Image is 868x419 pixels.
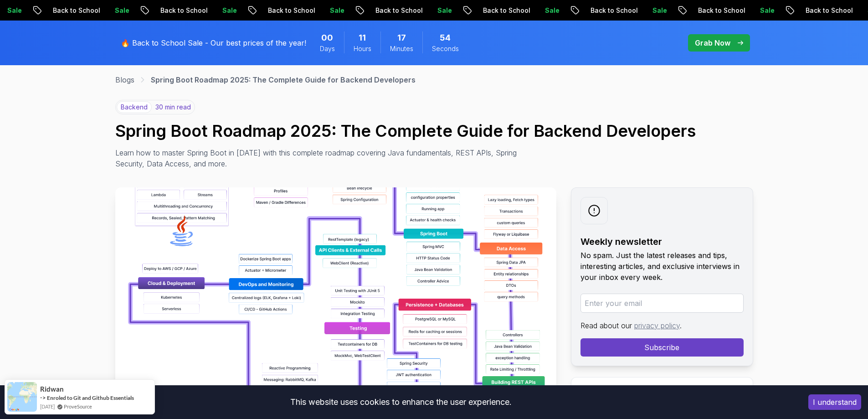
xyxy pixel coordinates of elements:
[155,103,191,112] p: 30 min read
[40,403,55,410] span: [DATE]
[117,101,152,113] p: backend
[40,394,46,401] span: ->
[292,6,321,15] p: Sale
[830,6,859,15] p: Sale
[580,320,744,331] p: Read about our .
[151,74,416,85] p: Spring Boot Roadmap 2025: The Complete Guide for Backend Developers
[390,44,413,53] span: Minutes
[64,403,92,410] a: ProveSource
[15,6,77,15] p: Back to School
[580,250,744,283] p: No spam. Just the latest releases and tips, interesting articles, and exclusive interviews in you...
[432,44,459,53] span: Seconds
[634,321,680,330] a: privacy policy
[115,74,134,85] a: Blogs
[7,382,37,412] img: provesource social proof notification image
[359,31,366,44] span: 11 Hours
[123,6,185,15] p: Back to School
[695,37,730,48] p: Grab Now
[768,6,830,15] p: Back to School
[230,6,292,15] p: Back to School
[185,6,214,15] p: Sale
[115,187,556,393] img: Spring Boot Roadmap 2025: The Complete Guide for Backend Developers thumbnail
[615,6,644,15] p: Sale
[121,37,306,48] p: 🔥 Back to School Sale - Our best prices of the year!
[115,122,753,140] h1: Spring Boot Roadmap 2025: The Complete Guide for Backend Developers
[397,31,406,44] span: 17 Minutes
[321,31,333,44] span: 0 Days
[445,6,507,15] p: Back to School
[40,385,64,393] span: ridwan
[580,294,744,313] input: Enter your email
[580,338,744,357] button: Subscribe
[115,147,524,169] p: Learn how to master Spring Boot in [DATE] with this complete roadmap covering Java fundamentals, ...
[47,394,134,401] a: Enroled to Git and Github Essentials
[440,31,451,44] span: 54 Seconds
[7,392,795,412] div: This website uses cookies to enhance the user experience.
[808,394,861,410] button: Accept cookies
[507,6,536,15] p: Sale
[553,6,615,15] p: Back to School
[338,6,400,15] p: Back to School
[722,6,751,15] p: Sale
[400,6,429,15] p: Sale
[580,235,744,248] h2: Weekly newsletter
[660,6,722,15] p: Back to School
[320,44,335,53] span: Days
[77,6,106,15] p: Sale
[354,44,371,53] span: Hours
